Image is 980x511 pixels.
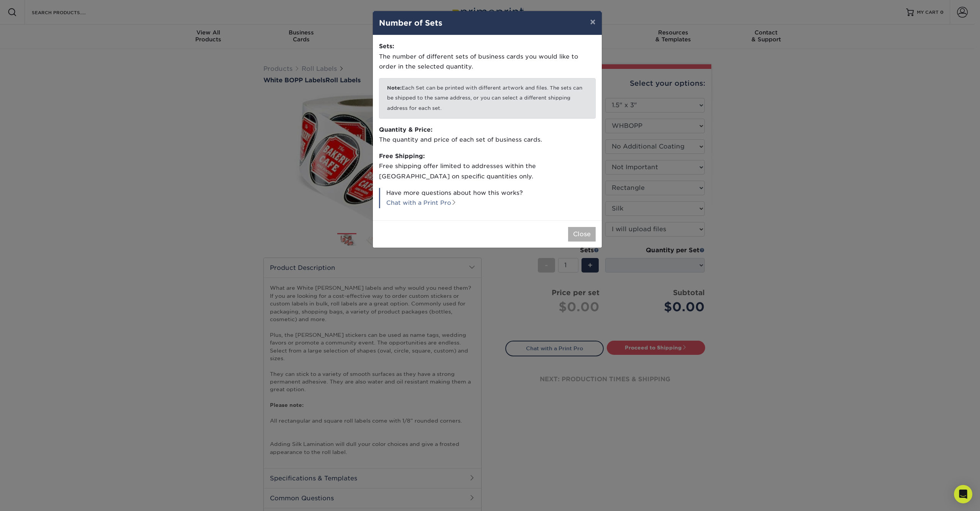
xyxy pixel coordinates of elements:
p: Have more questions about how this works? [379,188,596,208]
button: × [584,11,601,33]
p: The quantity and price of each set of business cards. [379,125,596,145]
a: Chat with a Print Pro [386,199,457,206]
h4: Number of Sets [379,17,596,29]
b: Note: [387,85,402,91]
p: Each Set can be printed with different artwork and files. The sets can be shipped to the same add... [379,78,596,119]
strong: Free Shipping: [379,152,425,160]
button: Close [568,227,596,242]
strong: Sets: [379,42,394,50]
strong: Quantity & Price: [379,126,433,133]
div: Open Intercom Messenger [954,485,972,503]
p: The number of different sets of business cards you would like to order in the selected quantity. [379,41,596,72]
p: Free shipping offer limited to addresses within the [GEOGRAPHIC_DATA] on specific quantities only. [379,151,596,182]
